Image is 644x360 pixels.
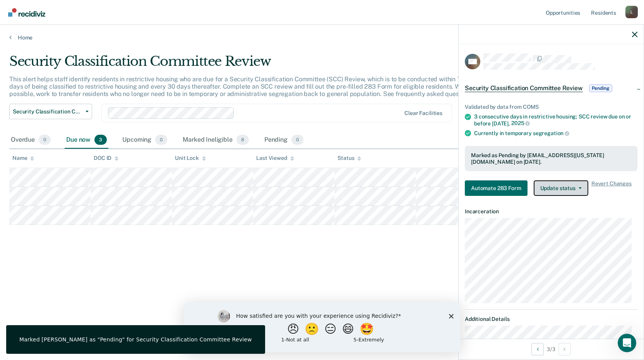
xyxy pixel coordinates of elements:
a: Navigate to form link [465,180,531,196]
span: 3 [94,135,107,145]
dt: Incarceration [465,208,637,215]
button: Next Opportunity [558,343,571,355]
div: Last Viewed [256,155,294,161]
div: Name [12,155,34,161]
div: Marked as Pending by [EMAIL_ADDRESS][US_STATE][DOMAIN_NAME] on [DATE]. [471,152,631,165]
a: Home [9,34,635,41]
img: Recidiviz [8,8,45,17]
div: Due now [65,132,108,149]
div: 3 consecutive days in restrictive housing; SCC review due on or before [DATE], [474,113,637,127]
span: 2025 [511,120,530,126]
iframe: Survey by Kim from Recidiviz [183,302,461,352]
button: Update status [534,180,588,196]
div: Upcoming [121,132,169,149]
button: Automate 283 Form [465,180,528,196]
span: 0 [39,135,51,145]
button: Previous Opportunity [531,343,544,355]
div: Pending [263,132,305,149]
div: Clear facilities [404,110,442,117]
span: 8 [236,135,249,145]
span: Security Classification Committee Review [465,84,583,92]
div: Security Classification Committee ReviewPending [459,76,644,101]
dt: Additional Details [465,316,637,322]
iframe: Intercom live chat [618,334,636,352]
div: Status [337,155,361,161]
div: Unit Lock [175,155,206,161]
span: Security Classification Committee Review [13,108,82,115]
div: DOC ID [94,155,118,161]
div: Overdue [9,132,52,149]
div: Marked [PERSON_NAME] as "Pending" for Security Classification Committee Review [19,336,252,343]
button: Profile dropdown button [625,6,638,18]
span: 0 [155,135,167,145]
span: Revert Changes [591,180,632,196]
div: L [625,6,638,18]
div: 3 / 3 [459,339,644,359]
div: Marked Ineligible [181,132,250,149]
div: Validated by data from COMS [465,104,637,110]
span: 0 [291,135,303,145]
div: Currently in temporary [474,130,637,137]
p: This alert helps staff identify residents in restrictive housing who are due for a Security Class... [9,75,487,98]
span: Pending [589,84,612,92]
span: segregation [533,130,569,136]
div: Security Classification Committee Review [9,53,492,75]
